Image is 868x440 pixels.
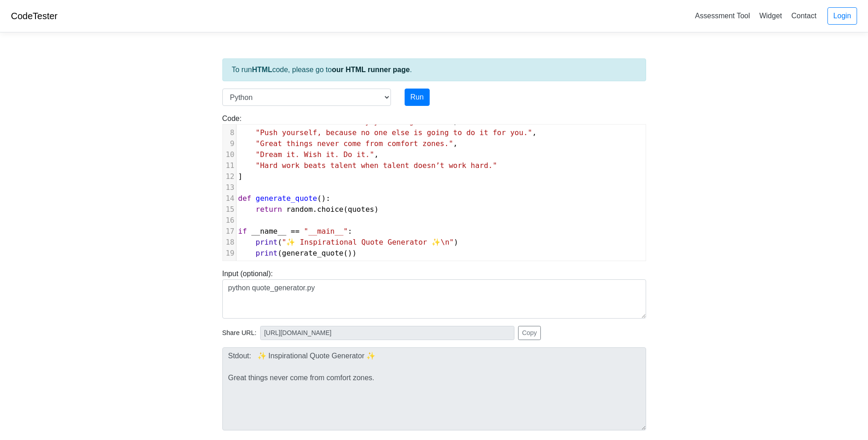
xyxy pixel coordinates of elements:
[238,172,243,181] span: ]
[256,161,497,170] span: "Hard work beats talent when talent doesn’t work hard."
[238,205,379,214] span: . ( )
[256,205,282,214] span: return
[256,139,453,148] span: "Great things never come from comfort zones."
[788,8,820,23] a: Contact
[238,150,379,159] span: ,
[405,89,430,106] button: Run
[348,205,374,214] span: quotes
[222,58,646,81] div: To run code, please go to .
[827,7,857,25] a: Login
[238,194,252,203] span: def
[291,227,299,236] span: ==
[286,205,313,214] span: random
[223,248,236,259] div: 19
[256,238,277,246] span: print
[223,127,236,138] div: 8
[216,113,653,261] div: Code:
[238,238,458,246] span: ( )
[223,204,236,215] div: 15
[223,138,236,149] div: 9
[223,226,236,237] div: 17
[216,268,653,319] div: Input (optional):
[238,128,537,137] span: ,
[317,205,344,214] span: choice
[223,182,236,193] div: 13
[238,227,247,236] span: if
[238,249,357,257] span: ( ())
[260,326,514,340] input: No share available yet
[223,193,236,204] div: 14
[256,194,317,203] span: generate_quote
[518,326,541,340] button: Copy
[256,249,277,257] span: print
[223,237,236,248] div: 18
[238,227,353,236] span: :
[332,66,410,73] a: our HTML runner page
[251,227,286,236] span: __name__
[238,139,458,148] span: ,
[223,149,236,160] div: 10
[282,238,454,246] span: "✨ Inspirational Quote Generator ✨\n"
[256,150,374,159] span: "Dream it. Wish it. Do it."
[304,227,348,236] span: "__main__"
[222,328,257,338] span: Share URL:
[238,194,330,203] span: ():
[223,160,236,171] div: 11
[282,249,344,257] span: generate_quote
[223,171,236,182] div: 12
[691,8,754,23] a: Assessment Tool
[223,215,236,226] div: 16
[252,66,272,73] strong: HTML
[755,8,786,23] a: Widget
[256,128,532,137] span: "Push yourself, because no one else is going to do it for you."
[11,11,57,21] a: CodeTester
